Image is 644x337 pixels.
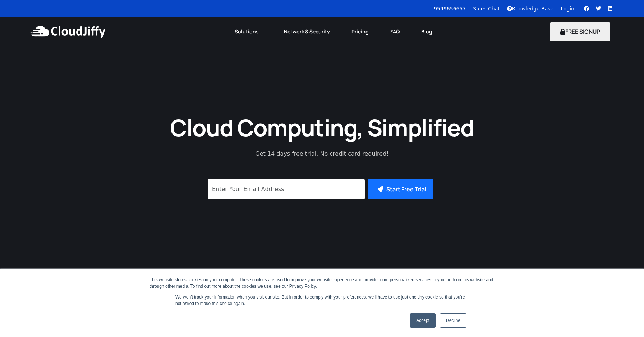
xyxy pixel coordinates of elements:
[341,24,379,40] a: Pricing
[273,24,341,40] a: Network & Security
[434,6,466,12] a: 9599656657
[550,28,611,36] a: FREE SIGNUP
[561,6,574,12] a: Login
[223,150,421,158] p: Get 14 days free trial. No credit card required!
[550,22,611,41] button: FREE SIGNUP
[507,6,554,12] a: Knowledge Base
[379,24,410,40] a: FAQ
[224,24,273,40] a: Solutions
[149,277,494,290] div: This website stores cookies on your computer. These cookies are used to improve your website expe...
[473,6,500,12] a: Sales Chat
[175,294,469,307] p: We won't track your information when you visit our site. But in order to comply with your prefere...
[208,179,365,199] input: Enter Your Email Address
[368,179,433,199] button: Start Free Trial
[410,24,443,40] a: Blog
[160,113,484,142] h1: Cloud Computing, Simplified
[410,313,436,328] a: Accept
[440,313,466,328] a: Decline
